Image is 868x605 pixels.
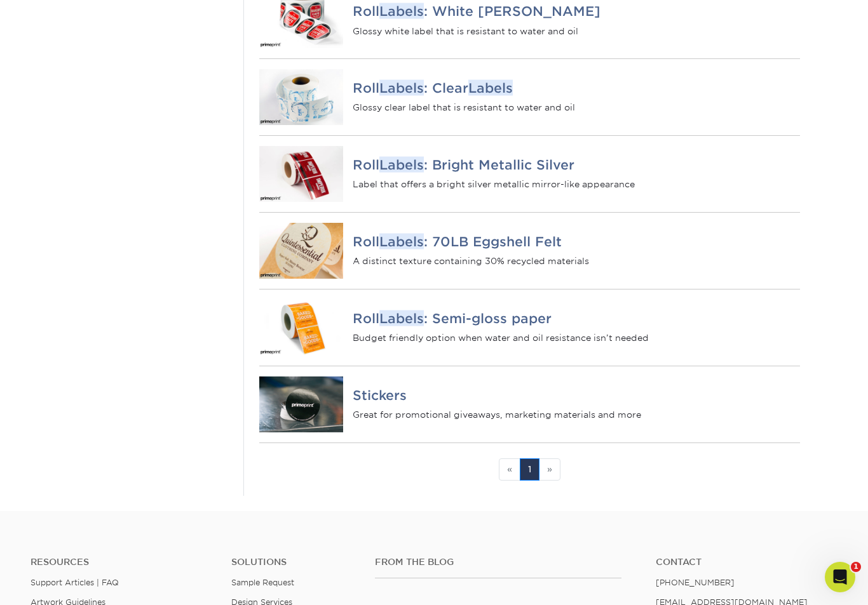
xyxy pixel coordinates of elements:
p: Glossy white label that is resistant to water and oil [353,24,800,37]
a: Contact [656,557,837,568]
em: Labels [379,233,424,249]
a: Roll Labels: Bright Metallic Silver RollLabels: Bright Metallic Silver Label that offers a bright... [259,136,800,212]
p: Budget friendly option when water and oil resistance isn’t needed [353,331,800,344]
a: 1 [520,458,539,481]
p: Great for promotional giveaways, marketing materials and more [353,408,800,421]
h4: Roll : Bright Metallic Silver [353,157,800,172]
iframe: Intercom live chat [825,562,855,592]
a: [PHONE_NUMBER] [656,578,735,587]
img: Roll Labels: Clear Labels [259,69,343,125]
a: Stickers Stickers Great for promotional giveaways, marketing materials and more [259,366,800,443]
img: Roll Labels: Semi-gloss paper [259,300,343,356]
em: Labels [379,310,424,326]
h4: Roll : White [PERSON_NAME] [353,4,800,19]
img: Roll Labels: Bright Metallic Silver [259,146,343,202]
em: Labels [379,3,424,19]
h4: Roll : Semi-gloss paper [353,310,800,326]
h4: Stickers [353,387,800,402]
a: Roll Labels: Semi-gloss paper RollLabels: Semi-gloss paper Budget friendly option when water and ... [259,289,800,366]
em: Labels [379,156,424,172]
h4: From the Blog [375,557,621,568]
a: Roll Labels: 70LB Eggshell Felt RollLabels: 70LB Eggshell Felt A distinct texture containing 30% ... [259,213,800,289]
h4: Roll : Clear [353,81,800,96]
a: Roll Labels: Clear Labels RollLabels: ClearLabels Glossy clear label that is resistant to water a... [259,59,800,135]
img: Roll Labels: 70LB Eggshell Felt [259,223,343,279]
img: Stickers [259,376,343,433]
span: 1 [851,562,861,572]
a: Sample Request [231,578,294,587]
em: Labels [468,80,513,96]
h4: Solutions [231,557,356,568]
em: Labels [379,80,424,96]
p: A distinct texture containing 30% recycled materials [353,255,800,267]
p: Glossy clear label that is resistant to water and oil [353,101,800,114]
p: Label that offers a bright silver metallic mirror-like appearance [353,178,800,190]
h4: Resources [31,557,212,568]
h4: Roll : 70LB Eggshell Felt [353,234,800,249]
iframe: Google Customer Reviews [3,566,108,601]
